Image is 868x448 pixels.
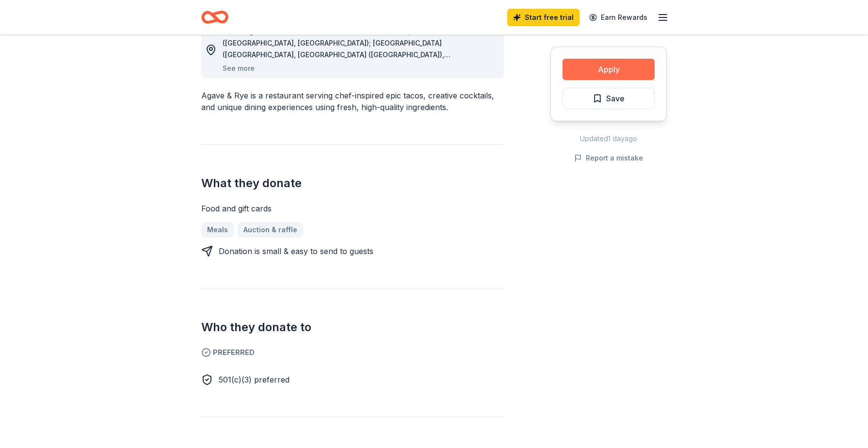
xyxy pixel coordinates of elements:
[201,203,504,214] div: Food and gift cards
[583,9,653,26] a: Earn Rewards
[201,320,504,335] h2: Who they donate to
[550,133,667,144] div: Updated 1 day ago
[201,6,228,29] a: Home
[219,375,289,384] span: 501(c)(3) preferred
[201,347,504,358] span: Preferred
[201,176,504,191] h2: What they donate
[563,59,655,80] button: Apply
[219,245,373,257] div: Donation is small & easy to send to guests
[507,9,579,26] a: Start free trial
[563,88,655,109] button: Save
[574,152,643,164] button: Report a mistake
[606,92,625,105] span: Save
[223,63,255,74] button: See more
[201,90,504,113] div: Agave & Rye is a restaurant serving chef-inspired epic tacos, creative cocktails, and unique dini...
